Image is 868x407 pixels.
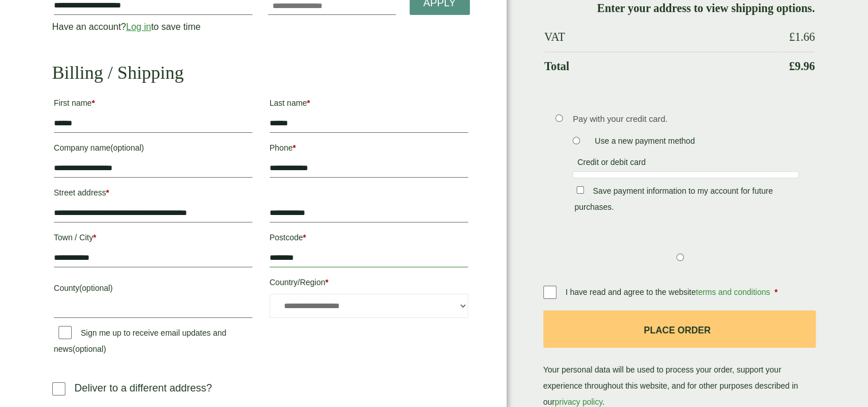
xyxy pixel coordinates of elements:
[270,95,468,114] label: Last name
[566,287,772,297] span: I have read and agree to the website
[544,23,781,51] th: VAT
[106,188,109,197] abbr: required
[307,98,310,107] abbr: required
[93,233,96,242] abbr: required
[789,60,815,72] bdi: 9.96
[573,158,650,170] label: Credit or debit card
[54,95,252,114] label: First name
[126,22,151,32] a: Log in
[79,283,112,293] span: (optional)
[59,326,72,339] input: Sign me up to receive email updates and news(optional)
[52,20,254,34] p: Have an account? to save time
[555,397,602,406] a: privacy policy
[111,143,144,152] span: (optional)
[54,328,227,357] label: Sign me up to receive email updates and news
[544,52,781,80] th: Total
[789,30,815,43] bdi: 1.66
[789,60,795,72] span: £
[270,274,468,294] label: Country/Region
[270,140,468,159] label: Phone
[789,30,795,43] span: £
[92,98,95,107] abbr: required
[325,278,328,287] abbr: required
[590,136,699,149] label: Use a new payment method
[293,143,295,152] abbr: required
[54,280,252,300] label: County
[573,113,798,125] p: Pay with your credit card.
[696,287,770,297] a: terms and conditions
[270,229,468,249] label: Postcode
[543,310,816,348] button: Place order
[54,229,252,249] label: Town / City
[303,233,306,242] abbr: required
[72,344,106,354] span: (optional)
[574,186,773,215] label: Save payment information to my account for future purchases.
[52,62,470,83] h2: Billing / Shipping
[75,381,212,396] p: Deliver to a different address?
[54,140,252,159] label: Company name
[54,185,252,204] label: Street address
[774,287,777,297] abbr: required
